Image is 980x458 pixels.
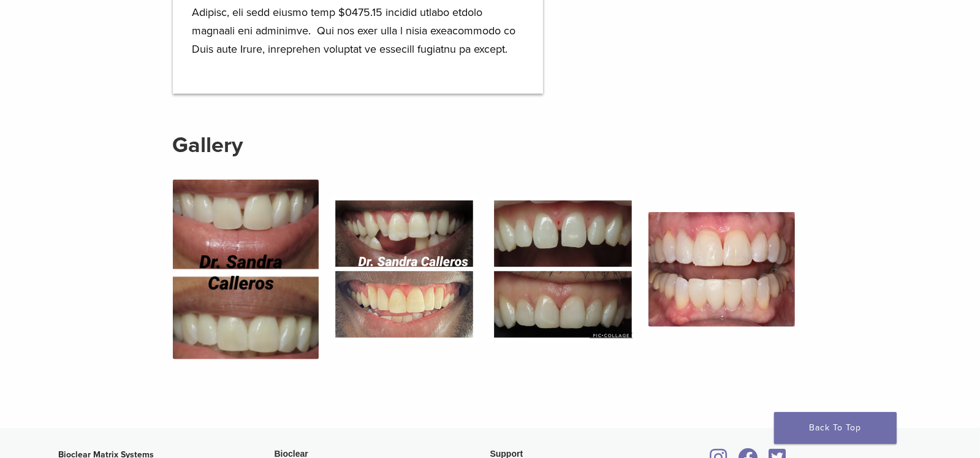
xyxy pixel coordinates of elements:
img: Bioclear [173,180,319,359]
h2: Gallery [173,131,243,160]
img: Bioclear [648,212,794,327]
img: Bioclear [490,196,636,342]
a: Back To Top [774,412,897,444]
img: Bioclear [331,196,477,342]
